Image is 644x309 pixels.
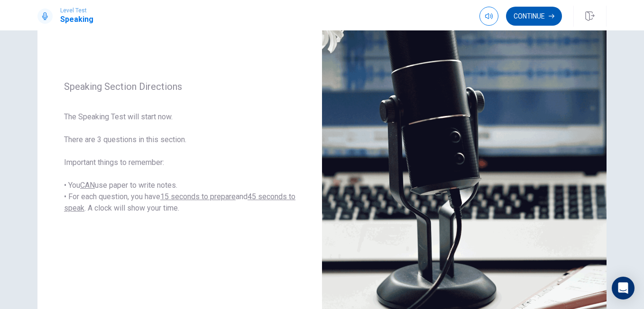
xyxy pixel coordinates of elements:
[160,192,236,201] u: 15 seconds to prepare
[64,81,295,92] span: Speaking Section Directions
[612,277,635,299] div: Open Intercom Messenger
[64,111,295,214] span: The Speaking Test will start now. There are 3 questions in this section. Important things to reme...
[80,181,95,190] u: CAN
[60,14,93,25] h1: Speaking
[506,7,562,26] button: Continue
[60,7,93,14] span: Level Test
